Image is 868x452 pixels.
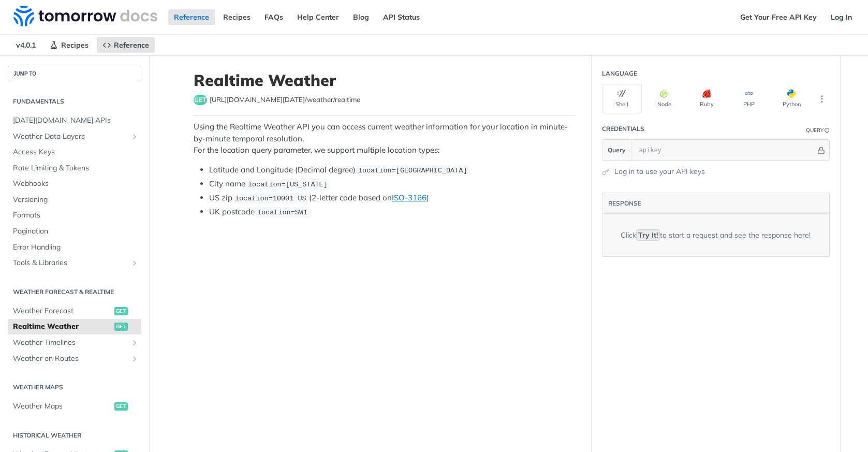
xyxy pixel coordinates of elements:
[13,179,139,189] span: Webhooks
[114,307,128,315] span: get
[8,224,141,239] a: Pagination
[772,84,812,113] button: Python
[8,66,141,81] button: JUMP TO
[8,287,141,297] h2: Weather Forecast & realtime
[168,9,215,25] a: Reference
[8,240,141,255] a: Error Handling
[13,258,128,268] span: Tools & Libraries
[602,84,642,113] button: Shell
[10,37,41,53] span: v4.0.1
[8,161,141,176] a: Rate Limiting & Tokens
[194,121,576,156] p: Using the Realtime Weather API you can access current weather information for your location in mi...
[817,94,827,104] svg: More ellipsis
[130,339,139,347] button: Show subpages for Weather Timelines
[13,6,157,26] img: Tomorrow.io Weather API Docs
[621,230,811,241] div: Click to start a request and see the response here!
[13,195,139,205] span: Versioning
[347,9,375,25] a: Blog
[13,147,139,157] span: Access Keys
[114,40,149,50] span: Reference
[13,132,128,142] span: Weather Data Layers
[255,207,311,217] code: location=SW1
[825,9,858,25] a: Log In
[130,133,139,141] button: Show subpages for Weather Data Layers
[8,303,141,319] a: Weather Forecastget
[8,383,141,392] h2: Weather Maps
[44,37,94,53] a: Recipes
[245,179,331,189] code: location=[US_STATE]
[602,124,644,134] div: Credentials
[734,9,822,25] a: Get Your Free API Key
[644,84,684,113] button: Node
[602,140,631,161] button: Query
[259,9,289,25] a: FAQs
[8,97,141,106] h2: Fundamentals
[8,129,141,144] a: Weather Data LayersShow subpages for Weather Data Layers
[377,9,425,25] a: API Status
[602,69,637,78] div: Language
[608,145,626,155] span: Query
[194,71,576,90] h1: Realtime Weather
[636,229,660,241] code: Try It!
[114,323,128,331] span: get
[209,178,576,190] li: City name
[356,165,470,176] code: location=[GEOGRAPHIC_DATA]
[8,176,141,192] a: Webhooks
[13,115,139,126] span: [DATE][DOMAIN_NAME] APIs
[392,193,426,202] a: ISO-3166
[8,319,141,334] a: Realtime Weatherget
[614,166,705,177] a: Log in to use your API keys
[729,84,769,113] button: PHP
[13,242,139,253] span: Error Handling
[217,9,256,25] a: Recipes
[130,355,139,363] button: Show subpages for Weather on Routes
[209,192,576,204] li: US zip (2-letter code based on )
[13,401,112,412] span: Weather Maps
[210,95,360,105] span: https://api.tomorrow.io/v4/weather/realtime
[8,144,141,160] a: Access Keys
[8,208,141,223] a: Formats
[8,255,141,271] a: Tools & LibrariesShow subpages for Tools & Libraries
[814,91,830,107] button: More Languages
[61,40,89,50] span: Recipes
[8,431,141,440] h2: Historical Weather
[97,37,155,53] a: Reference
[13,210,139,221] span: Formats
[13,322,112,332] span: Realtime Weather
[8,351,141,367] a: Weather on RoutesShow subpages for Weather on Routes
[194,95,207,105] span: get
[8,113,141,128] a: [DATE][DOMAIN_NAME] APIs
[806,126,823,134] div: Query
[8,192,141,208] a: Versioning
[13,354,128,364] span: Weather on Routes
[608,198,642,209] button: RESPONSE
[209,206,576,218] li: UK postcode
[13,338,128,348] span: Weather Timelines
[130,259,139,267] button: Show subpages for Tools & Libraries
[209,164,576,176] li: Latitude and Longitude (Decimal degree)
[634,140,816,161] input: apikey
[232,193,310,203] code: location=10001 US
[806,126,830,134] div: QueryInformation
[13,306,112,316] span: Weather Forecast
[8,399,141,414] a: Weather Mapsget
[687,84,727,113] button: Ruby
[114,402,128,411] span: get
[8,335,141,351] a: Weather TimelinesShow subpages for Weather Timelines
[291,9,345,25] a: Help Center
[825,128,830,133] i: Information
[816,145,827,155] button: Hide
[13,163,139,173] span: Rate Limiting & Tokens
[13,226,139,237] span: Pagination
